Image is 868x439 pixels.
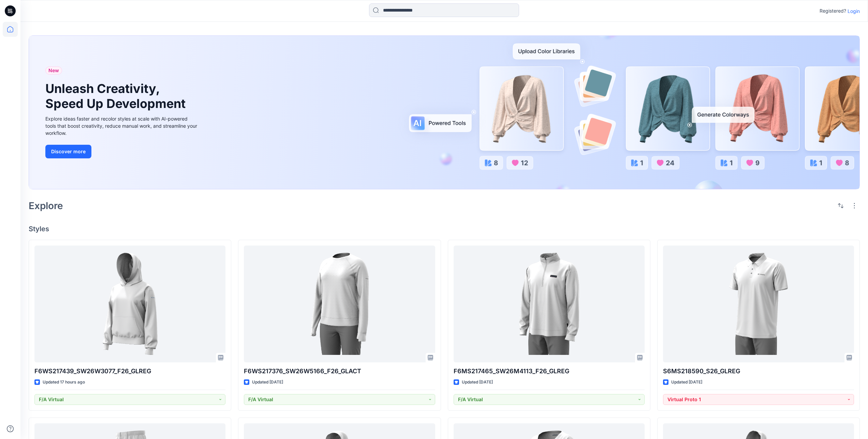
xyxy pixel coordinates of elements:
p: F6WS217439_SW26W3077_F26_GLREG [34,366,225,376]
a: S6MS218590_S26_GLREG [663,246,854,362]
p: S6MS218590_S26_GLREG [663,366,854,376]
a: F6WS217439_SW26W3077_F26_GLREG [34,246,225,362]
p: Updated [DATE] [252,379,283,386]
p: Updated [DATE] [462,379,493,386]
div: Explore ideas faster and recolor styles at scale with AI-powered tools that boost creativity, red... [45,115,199,137]
p: Login [848,7,860,15]
button: Discover more [45,145,91,158]
p: Updated [DATE] [671,379,702,386]
a: F6WS217376_SW26W5166_F26_GLACT [244,246,435,362]
h4: Styles [29,225,860,233]
p: F6MS217465_SW26M4113_F26_GLREG [454,366,645,376]
p: Registered? [820,7,846,15]
a: F6MS217465_SW26M4113_F26_GLREG [454,246,645,362]
p: F6WS217376_SW26W5166_F26_GLACT [244,366,435,376]
a: Discover more [45,145,199,158]
h1: Unleash Creativity, Speed Up Development [45,81,189,111]
span: New [48,66,59,75]
h2: Explore [29,200,63,211]
p: Updated 17 hours ago [43,379,85,386]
